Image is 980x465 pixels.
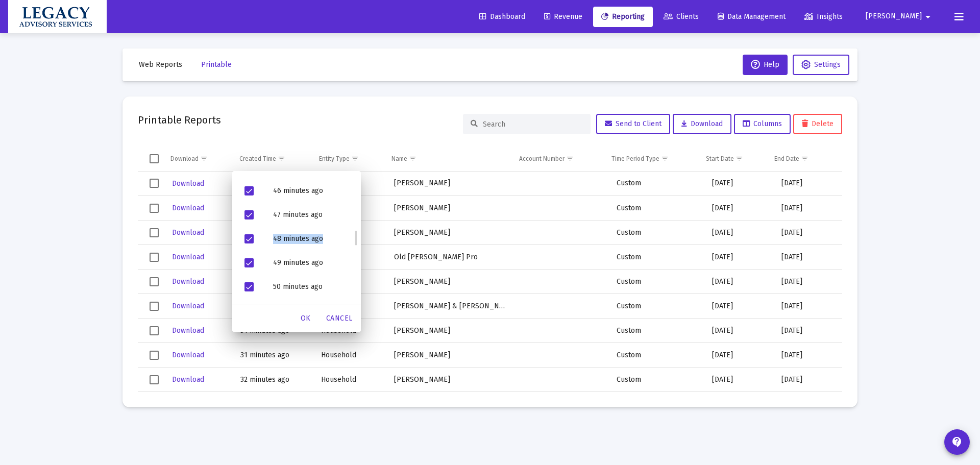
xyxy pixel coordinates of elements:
button: Delete [793,114,842,134]
div: Filter options [232,171,361,332]
td: Column End Date [767,146,835,171]
span: Show filter options for column 'Entity Type' [351,155,359,162]
button: Columns [734,114,791,134]
td: Old [PERSON_NAME] Pro [387,245,516,270]
span: Download [172,204,204,212]
span: Download [172,326,204,335]
td: Custom [609,221,705,245]
div: End Date [774,155,799,163]
td: Custom [609,270,705,294]
td: Household [314,368,387,392]
td: Household [314,392,387,417]
td: [DATE] [705,172,774,196]
span: [PERSON_NAME] [866,12,922,21]
div: Data grid [138,146,842,392]
td: Column Start Date [699,146,768,171]
img: Dashboard [16,7,99,27]
td: [DATE] [705,221,774,245]
a: Clients [655,7,707,27]
span: Download [172,351,204,359]
span: Download [172,179,204,188]
span: Revenue [544,12,582,21]
div: Select row [150,302,159,311]
button: Send to Client [596,114,670,134]
button: Settings [793,55,849,75]
span: Show filter options for column 'End Date' [801,155,808,162]
button: Download [171,250,205,264]
td: [PERSON_NAME] [387,172,516,196]
button: Download [171,176,205,191]
td: 32 minutes ago [233,392,314,417]
span: Show filter options for column 'Start Date' [736,155,743,162]
span: Show filter options for column 'Time Period Type' [661,155,669,162]
span: Send to Client [605,119,661,128]
td: [DATE] [705,294,774,319]
div: Select row [150,253,159,262]
td: [DATE] [705,270,774,294]
h2: Printable Reports [138,112,221,128]
div: Name [391,155,407,163]
a: Data Management [709,7,794,27]
td: [DATE] [774,245,842,270]
td: 31 minutes ago [233,343,314,368]
td: Custom [609,245,705,270]
td: [PERSON_NAME] [387,196,516,221]
button: Printable [193,55,240,75]
span: Download [172,302,204,310]
span: Download [172,277,204,286]
span: Show filter options for column 'Created Time' [278,155,285,162]
span: Cancel [326,314,353,323]
td: [DATE] [774,392,842,417]
td: Column Account Number [512,146,604,171]
td: [DATE] [774,221,842,245]
td: [DATE] [705,196,774,221]
button: [PERSON_NAME] [853,6,946,27]
td: Column Created Time [232,146,312,171]
span: OK [301,314,311,323]
button: Web Reports [131,55,190,75]
div: Select row [150,204,159,213]
div: Select all [150,154,159,163]
div: Cancel [322,309,357,328]
span: Insights [804,12,843,21]
td: Custom [609,392,705,417]
a: Reporting [593,7,653,27]
td: Column Entity Type [312,146,384,171]
td: [DATE] [705,392,774,417]
td: [DATE] [705,319,774,343]
button: Download [171,225,205,240]
td: 32 minutes ago [233,368,314,392]
span: Clients [664,12,699,21]
td: Custom [609,319,705,343]
span: Settings [814,60,841,69]
div: OK [289,309,322,328]
td: [DATE] [774,343,842,368]
a: Dashboard [471,7,533,27]
input: Search [483,120,583,129]
button: Download [171,274,205,289]
div: Start Date [706,155,734,163]
td: [DATE] [705,343,774,368]
div: Select row [150,179,159,188]
td: [PERSON_NAME] [387,368,516,392]
td: [DATE] [774,319,842,343]
div: Select row [150,351,159,360]
div: Select row [150,277,159,286]
div: Download [170,155,199,163]
div: 48 minutes ago [265,227,357,251]
td: [PERSON_NAME] [387,343,516,368]
button: Download [171,323,205,338]
td: Column Name [384,146,512,171]
div: Select row [150,326,159,335]
td: [PERSON_NAME], [US_STATE] & [PERSON_NAME] [387,392,516,417]
mat-icon: contact_support [951,436,963,448]
div: Created Time [239,155,276,163]
a: Insights [796,7,851,27]
td: [DATE] [705,245,774,270]
button: Download [171,372,205,387]
td: [PERSON_NAME] & [PERSON_NAME] [387,294,516,319]
span: Download [172,228,204,237]
button: Help [743,55,788,75]
td: [DATE] [774,172,842,196]
span: Help [751,60,779,69]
